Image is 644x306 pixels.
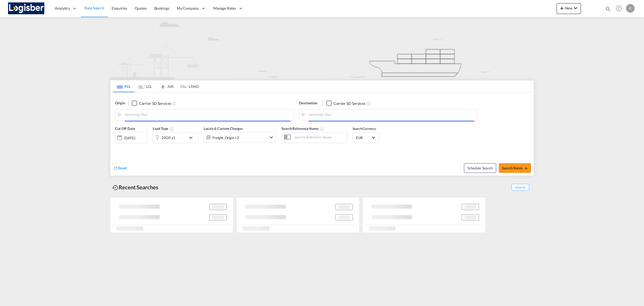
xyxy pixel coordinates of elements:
span: Show All [511,184,529,191]
input: Search by Port [309,111,474,119]
md-icon: icon-chevron-down [572,5,579,11]
input: Search Reference Name [292,133,347,141]
span: Manage Rates [213,6,236,11]
md-checkbox: Checkbox No Ink [132,101,171,106]
span: Search Rates [502,166,528,170]
md-tab-item: LCL [134,80,156,92]
span: Locals & Custom Charges [204,126,243,131]
div: [DATE] [124,136,135,140]
md-icon: icon-backup-restore [112,184,119,191]
div: Help [614,4,626,13]
span: EUR [356,135,371,140]
div: Origin Checkbox No InkUnchecked: Search for CY (Container Yard) services for all selected carrier... [110,92,534,176]
div: 20GP x1icon-chevron-down [153,132,198,143]
div: P [626,4,635,13]
input: Search by Port [125,111,291,119]
md-tab-item: LAND [177,80,199,92]
md-icon: Unchecked: Search for CY (Container Yard) services for all selected carriers.Checked : Search for... [172,101,177,106]
span: Cut Off Date [115,126,135,131]
md-icon: icon-plus 400-fg [559,5,565,11]
span: Analytics [55,6,70,11]
div: Freight Origin Destination Dock Stuffingicon-chevron-down [204,132,276,143]
span: Enquiries [112,6,127,10]
div: icon-refreshReset [113,165,127,171]
div: icon-magnify [605,6,611,14]
md-icon: icon-arrow-right [524,166,528,170]
span: My Company [177,6,199,11]
span: Origin [115,101,125,106]
md-icon: Select multiple loads to view rates [170,127,174,131]
span: Search Currency [353,127,376,131]
div: 20GP x1 [162,134,175,141]
span: Search Reference Name [281,126,324,131]
md-icon: icon-airplane [160,83,166,87]
md-checkbox: Checkbox No Ink [326,101,365,106]
img: new-FCL.png [110,17,534,80]
span: Quotes [135,6,147,10]
md-icon: icon-chevron-down [188,134,197,141]
div: Carrier SD Services [139,101,171,106]
span: Bookings [154,6,169,10]
div: Recent Searches [110,181,160,193]
md-tab-item: AIR [156,80,177,92]
md-icon: Your search will be saved by the below given name [320,127,324,131]
button: Note: By default Schedule search will only considerorigin ports, destination ports and cut off da... [464,163,496,173]
span: New [559,6,579,10]
button: icon-plus 400-fgNewicon-chevron-down [557,3,581,14]
md-icon: icon-refresh [113,166,118,170]
img: d7a75e507efd11eebffa5922d020a472.png [8,2,44,15]
div: Freight Origin Destination Dock Stuffing [213,134,239,141]
div: [DATE] [115,132,147,143]
div: Carrier SD Services [334,101,365,106]
md-icon: icon-chevron-down [268,134,275,141]
md-tab-item: FCL [113,80,134,92]
button: Search Ratesicon-arrow-right [499,163,531,173]
span: Help [614,4,623,13]
md-icon: Unchecked: Search for CY (Container Yard) services for all selected carriers.Checked : Search for... [367,101,371,106]
span: Reset [118,166,127,170]
span: Load Type [153,126,174,131]
md-icon: icon-magnify [605,6,611,12]
md-datepicker: Select [115,143,119,150]
md-select: Select Currency: € EUREuro [356,134,376,141]
span: Destination [299,101,317,106]
span: Rate Search [85,6,104,10]
md-pagination-wrapper: Use the left and right arrow keys to navigate between tabs [113,80,199,92]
